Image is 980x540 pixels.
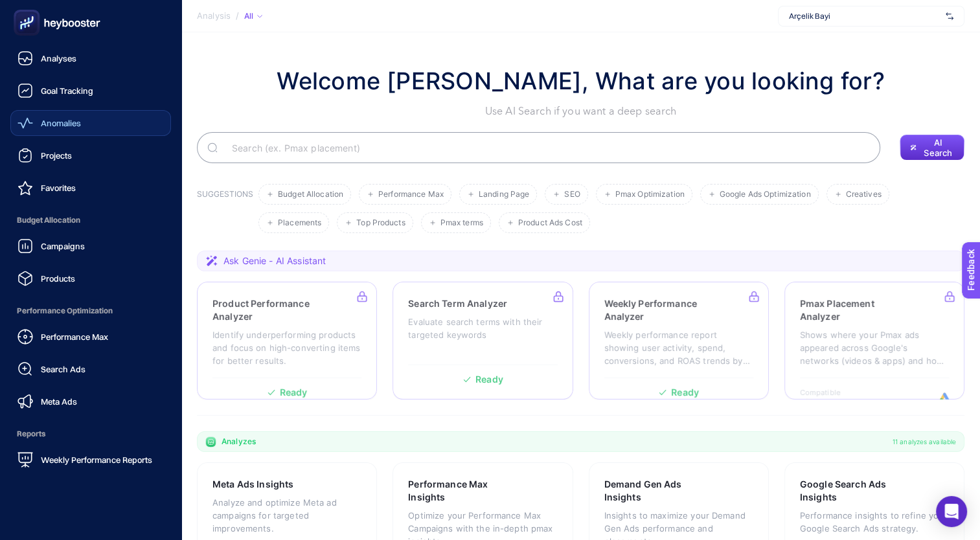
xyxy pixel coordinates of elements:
[800,478,909,504] h3: Google Search Ads Insights
[222,436,256,447] span: Analyzes
[10,298,171,324] span: Performance Optimization
[846,190,882,199] span: Creatives
[604,478,712,504] h3: Demand Gen Ads Insights
[408,478,517,504] h3: Performance Max Insights
[900,135,964,161] button: AI Search
[10,233,171,259] a: Campaigns
[393,282,573,399] a: Search Term AnalyzerEvaluate search terms with their targeted keywordsReady
[41,150,72,161] span: Projects
[10,388,171,414] a: Meta Ads
[564,190,580,199] span: SEO
[356,218,405,228] span: Top Products
[10,110,171,136] a: Anomalies
[440,218,483,228] span: Pmax terms
[41,85,93,96] span: Goal Tracking
[10,45,171,71] a: Analyses
[41,332,108,342] span: Performance Max
[222,129,870,166] input: Search
[10,324,171,350] a: Performance Max
[41,183,76,193] span: Favorites
[615,190,685,199] span: Pmax Optimization
[197,189,253,233] h3: SUGGESTIONS
[41,396,77,407] span: Meta Ads
[277,63,885,98] h1: Welcome [PERSON_NAME], What are you looking for?
[277,104,885,119] p: Use AI Search if you want a deep search
[278,218,321,228] span: Placements
[8,4,49,14] span: Feedback
[10,356,171,382] a: Search Ads
[10,265,171,291] a: Products
[10,78,171,104] a: Goal Tracking
[41,118,81,128] span: Anomalies
[720,190,811,199] span: Google Ads Optimization
[41,273,75,284] span: Products
[41,241,85,251] span: Campaigns
[212,478,293,491] h3: Meta Ads Insights
[784,282,964,399] a: Pmax Placement AnalyzerShows where your Pmax ads appeared across Google's networks (videos & apps...
[236,10,239,21] span: /
[378,190,444,199] span: Performance Max
[789,11,940,21] span: Arçelik Bayi
[223,254,326,267] span: Ask Genie - AI Assistant
[893,436,956,447] span: 11 analyzes available
[518,218,582,228] span: Product Ads Cost
[10,447,171,473] a: Weekly Performance Reports
[278,190,343,199] span: Budget Allocation
[10,175,171,201] a: Favorites
[479,190,529,199] span: Landing Page
[589,282,769,399] a: Weekly Performance AnalyzerWeekly performance report showing user activity, spend, conversions, a...
[922,137,954,158] span: AI Search
[244,11,262,21] div: All
[800,509,949,535] p: Performance insights to refine your Google Search Ads strategy.
[41,364,85,374] span: Search Ads
[197,282,377,399] a: Product Performance AnalyzerIdentify underperforming products and focus on high-converting items ...
[41,53,76,63] span: Analyses
[10,421,171,447] span: Reports
[946,10,953,23] img: svg%3e
[10,207,171,233] span: Budget Allocation
[10,142,171,168] a: Projects
[936,496,967,527] div: Open Intercom Messenger
[197,11,231,21] span: Analysis
[212,496,361,535] p: Analyze and optimize Meta ad campaigns for targeted improvements.
[41,455,152,465] span: Weekly Performance Reports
